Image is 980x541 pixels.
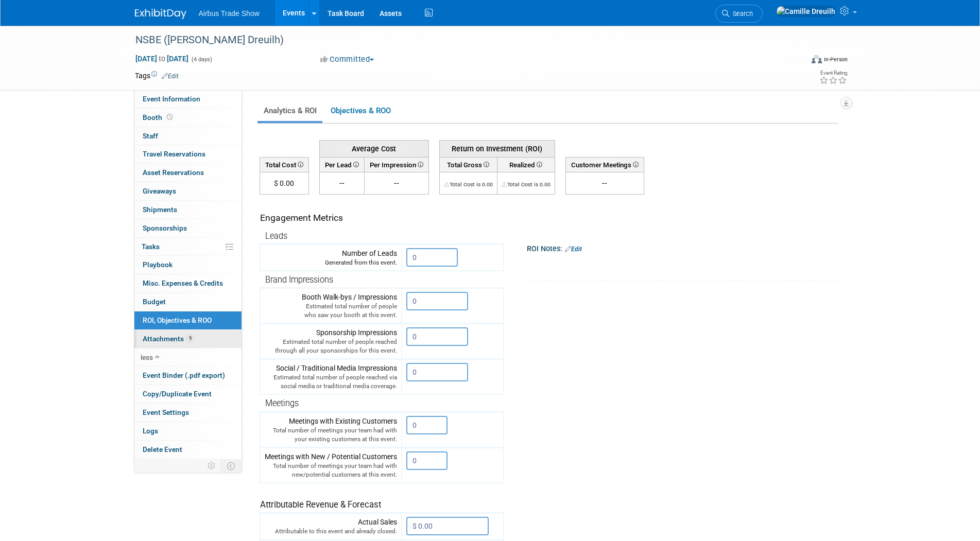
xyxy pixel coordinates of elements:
a: Logs [134,422,242,440]
div: Generated from this event. [265,258,397,267]
span: less [141,353,153,361]
span: Travel Reservations [143,150,205,158]
a: Misc. Expenses & Credits [134,274,242,292]
div: ROI Notes: [527,241,843,254]
span: Shipments [143,205,177,214]
span: Event Settings [143,408,189,416]
span: Booth not reserved yet [165,113,175,121]
div: Social / Traditional Media Impressions [265,363,397,391]
span: (4 days) [191,56,212,63]
div: In-Person [823,56,848,63]
a: less [134,348,242,367]
span: Search [729,10,753,18]
th: Realized [497,157,555,172]
div: Sponsorship Impressions [265,327,397,355]
a: Playbook [134,256,242,274]
th: Customer Meetings [565,157,644,172]
span: Event Information [143,95,200,103]
div: Booth Walk-bys / Impressions [265,292,397,320]
span: Copy/Duplicate Event [143,390,212,398]
a: Asset Reservations [134,164,242,182]
div: Attributable Revenue & Forecast [260,486,498,511]
th: Per Impression [364,157,428,172]
a: Budget [134,293,242,311]
span: [DATE] [DATE] [135,54,189,63]
span: Misc. Expenses & Credits [143,279,223,287]
a: Giveaways [134,182,242,200]
a: Edit [565,246,582,253]
td: Personalize Event Tab Strip [203,459,221,473]
a: Delete Event [134,441,242,459]
span: Playbook [143,260,173,269]
div: Event Format [742,54,848,69]
a: Edit [162,73,179,80]
td: Tags [135,71,179,81]
a: Copy/Duplicate Event [134,385,242,403]
a: Sponsorships [134,219,242,237]
span: Brand Impressions [265,275,333,285]
div: -- [570,178,640,188]
div: Number of Leads [265,248,397,267]
span: Event Binder (.pdf export) [143,371,225,379]
span: Asset Reservations [143,168,204,177]
div: Meetings with New / Potential Customers [265,451,397,479]
a: Attachments9 [134,330,242,348]
div: Meetings with Existing Customers [265,416,397,444]
img: ExhibitDay [135,9,186,19]
span: Sponsorships [143,224,187,232]
a: Objectives & ROO [324,101,397,121]
span: ROI, Objectives & ROO [143,316,212,324]
th: Total Gross [439,157,497,172]
span: Giveaways [143,187,176,195]
div: Estimated total number of people who saw your booth at this event. [265,302,397,320]
a: Booth [134,109,242,127]
a: Event Information [134,90,242,108]
div: Engagement Metrics [260,212,500,224]
span: Budget [143,298,166,306]
a: Event Settings [134,404,242,422]
div: Total number of meetings your team had with your existing customers at this event. [265,426,397,444]
span: Booth [143,113,175,121]
div: Event Rating [819,71,847,76]
a: Event Binder (.pdf export) [134,367,242,385]
th: Return on Investment (ROI) [439,140,555,157]
th: Per Lead [319,157,364,172]
div: Actual Sales [265,517,397,536]
img: Format-Inperson.png [812,55,822,63]
a: Tasks [134,238,242,256]
div: Attributable to this event and already closed. [265,527,397,536]
button: Committed [317,54,378,65]
span: Airbus Trade Show [199,9,260,18]
div: The Total Cost for this event needs to be greater than 0.00 in order for ROI to get calculated. S... [444,178,493,188]
td: Toggle Event Tabs [220,459,242,473]
div: The Total Cost for this event needs to be greater than 0.00 in order for ROI to get calculated. S... [502,178,551,188]
span: to [157,55,167,63]
span: Staff [143,132,158,140]
a: Staff [134,127,242,145]
span: Tasks [142,242,160,251]
span: Leads [265,231,287,241]
a: ROI, Objectives & ROO [134,311,242,329]
div: Estimated total number of people reached via social media or traditional media coverage. [265,373,397,391]
a: Search [715,5,763,23]
div: Total number of meetings your team had with new/potential customers at this event. [265,462,397,479]
a: Analytics & ROI [257,101,322,121]
div: NSBE ([PERSON_NAME] Dreuilh) [132,31,787,49]
span: Attachments [143,335,194,343]
td: $ 0.00 [260,172,308,195]
span: -- [394,179,399,187]
a: Travel Reservations [134,145,242,163]
th: Total Cost [260,157,308,172]
span: Meetings [265,398,299,408]
span: Delete Event [143,445,182,453]
th: Average Cost [319,140,428,157]
img: Camille Dreuilh [776,6,836,17]
a: Shipments [134,201,242,219]
span: 9 [186,335,194,342]
span: -- [339,179,345,187]
span: Logs [143,427,158,435]
div: Estimated total number of people reached through all your sponsorships for this event. [265,338,397,355]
